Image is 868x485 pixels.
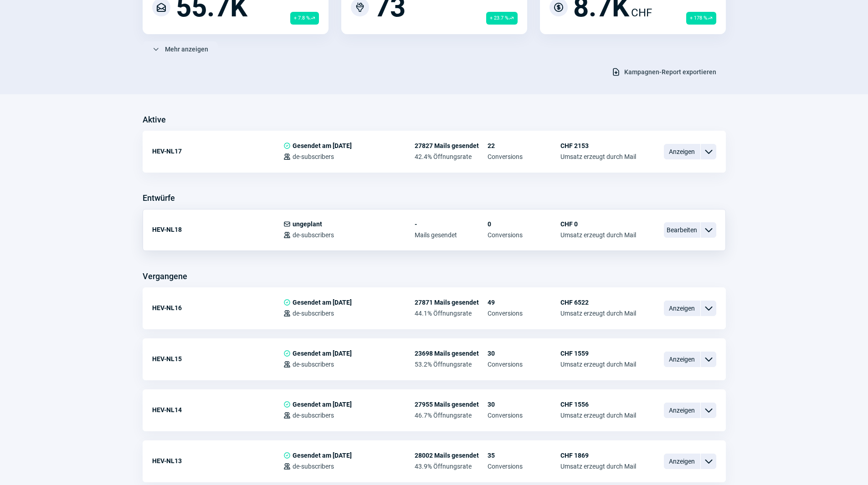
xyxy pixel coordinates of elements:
[488,231,560,239] span: Conversions
[488,310,560,317] span: Conversions
[664,454,700,469] span: Anzeigen
[488,153,560,160] span: Conversions
[152,401,283,419] div: HEV-NL14
[488,401,560,408] span: 30
[415,361,488,368] span: 53.2% Öffnungsrate
[664,301,700,316] span: Anzeigen
[293,463,334,470] span: de-subscribers
[143,41,218,57] button: Mehr anzeigen
[293,153,334,160] span: de-subscribers
[664,403,700,418] span: Anzeigen
[488,220,560,228] span: 0
[143,269,187,284] h3: Vergangene
[560,412,636,419] span: Umsatz erzeugt durch Mail
[293,231,334,239] span: de-subscribers
[664,144,700,159] span: Anzeigen
[293,220,322,228] span: ungeplant
[152,142,283,160] div: HEV-NL17
[415,310,488,317] span: 44.1% Öffnungsrate
[165,42,208,56] span: Mehr anzeigen
[152,220,283,239] div: HEV-NL18
[486,12,518,25] span: + 23.7 %
[293,299,352,306] span: Gesendet am [DATE]
[143,191,175,205] h3: Entwürfe
[293,310,334,317] span: de-subscribers
[415,401,488,408] span: 27955 Mails gesendet
[293,361,334,368] span: de-subscribers
[488,361,560,368] span: Conversions
[415,153,488,160] span: 42.4% Öffnungsrate
[415,142,488,149] span: 27827 Mails gesendet
[488,463,560,470] span: Conversions
[560,463,636,470] span: Umsatz erzeugt durch Mail
[415,412,488,419] span: 46.7% Öffnungsrate
[415,452,488,459] span: 28002 Mails gesendet
[560,310,636,317] span: Umsatz erzeugt durch Mail
[560,220,636,228] span: CHF 0
[415,231,488,239] span: Mails gesendet
[415,220,488,228] span: -
[415,299,488,306] span: 27871 Mails gesendet
[293,401,352,408] span: Gesendet am [DATE]
[664,222,700,238] span: Bearbeiten
[488,452,560,459] span: 35
[488,299,560,306] span: 49
[152,299,283,317] div: HEV-NL16
[143,112,166,127] h3: Aktive
[488,412,560,419] span: Conversions
[631,5,652,21] span: CHF
[602,64,726,80] button: Kampagnen-Report exportieren
[293,412,334,419] span: de-subscribers
[290,12,319,25] span: + 7.8 %
[560,361,636,368] span: Umsatz erzeugt durch Mail
[488,142,560,149] span: 22
[686,12,716,25] span: + 178 %
[560,299,636,306] span: CHF 6522
[415,350,488,357] span: 23698 Mails gesendet
[152,452,283,470] div: HEV-NL13
[560,350,636,357] span: CHF 1559
[152,350,283,368] div: HEV-NL15
[560,452,636,459] span: CHF 1869
[560,401,636,408] span: CHF 1556
[560,153,636,160] span: Umsatz erzeugt durch Mail
[624,65,716,79] span: Kampagnen-Report exportieren
[415,463,488,470] span: 43.9% Öffnungsrate
[488,350,560,357] span: 30
[293,452,352,459] span: Gesendet am [DATE]
[293,350,352,357] span: Gesendet am [DATE]
[293,142,352,149] span: Gesendet am [DATE]
[560,142,636,149] span: CHF 2153
[664,352,700,367] span: Anzeigen
[560,231,636,239] span: Umsatz erzeugt durch Mail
